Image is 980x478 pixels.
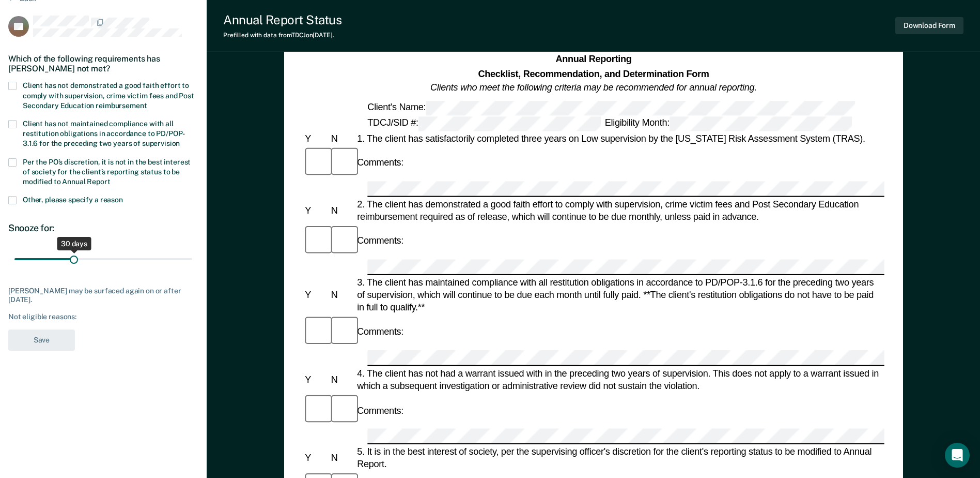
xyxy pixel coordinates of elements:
div: 4. The client has not had a warrant issued with in the preceding two years of supervision. This d... [355,367,884,392]
div: Y [303,452,329,464]
div: Which of the following requirements has [PERSON_NAME] not met? [8,46,198,82]
div: N [329,204,354,216]
div: TDCJ/SID #: [365,116,602,131]
div: 5. It is in the best interest of society, per the supervising officer's discretion for the client... [355,445,884,470]
div: Y [303,204,329,216]
div: Eligibility Month: [602,116,853,131]
div: Comments: [355,235,406,247]
strong: Checklist, Recommendation, and Determination Form [478,68,709,79]
div: Y [303,289,329,301]
div: N [329,289,354,301]
div: Comments: [355,156,406,169]
span: Per the PO’s discretion, it is not in the best interest of society for the client’s reporting sta... [23,158,191,186]
div: Client's Name: [365,100,857,115]
div: 30 days [57,237,91,250]
span: Client has not demonstrated a good faith effort to comply with supervision, crime victim fees and... [23,81,194,109]
div: Annual Report Status [223,12,341,27]
div: Open Intercom Messenger [945,443,970,468]
div: Comments: [355,326,406,338]
div: Not eligible reasons: [8,312,198,321]
div: N [329,132,354,144]
div: Y [303,132,329,144]
button: Download Form [895,17,963,34]
div: 2. The client has demonstrated a good faith effort to comply with supervision, crime victim fees ... [355,198,884,222]
span: Other, please specify a reason [23,196,123,204]
span: Client has not maintained compliance with all restitution obligations in accordance to PD/POP-3.1... [23,119,185,147]
div: Snooze for: [8,222,198,234]
div: Comments: [355,404,406,416]
div: Prefilled with data from TDCJ on [DATE] . [223,32,341,39]
em: Clients who meet the following criteria may be recommended for annual reporting. [430,82,757,93]
div: [PERSON_NAME] may be surfaced again on or after [DATE]. [8,287,198,304]
div: N [329,374,354,386]
div: N [329,452,354,464]
strong: Annual Reporting [555,54,631,65]
div: 1. The client has satisfactorily completed three years on Low supervision by the [US_STATE] Risk ... [355,132,884,144]
button: Save [8,330,75,351]
div: 3. The client has maintained compliance with all restitution obligations in accordance to PD/POP-... [355,276,884,314]
div: Y [303,374,329,386]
